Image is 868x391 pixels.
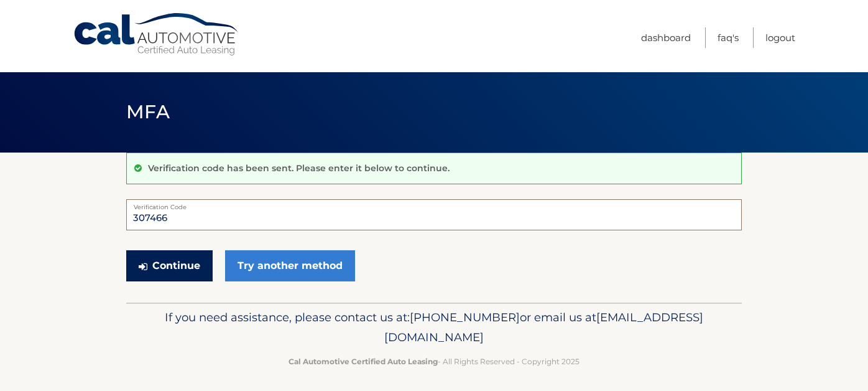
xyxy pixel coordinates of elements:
[225,250,355,281] a: Try another method
[289,357,438,366] strong: Cal Automotive Certified Auto Leasing
[126,199,742,209] label: Verification Code
[384,310,703,344] span: [EMAIL_ADDRESS][DOMAIN_NAME]
[126,250,213,281] button: Continue
[148,163,450,174] p: Verification code has been sent. Please enter it below to continue.
[765,27,795,48] a: Logout
[73,12,241,57] a: Cal Automotive
[718,27,739,48] a: FAQ's
[134,308,734,347] p: If you need assistance, please contact us at: or email us at
[126,100,170,123] span: MFA
[126,199,742,230] input: Verification Code
[641,27,691,48] a: Dashboard
[134,355,734,368] p: - All Rights Reserved - Copyright 2025
[410,310,520,324] span: [PHONE_NUMBER]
